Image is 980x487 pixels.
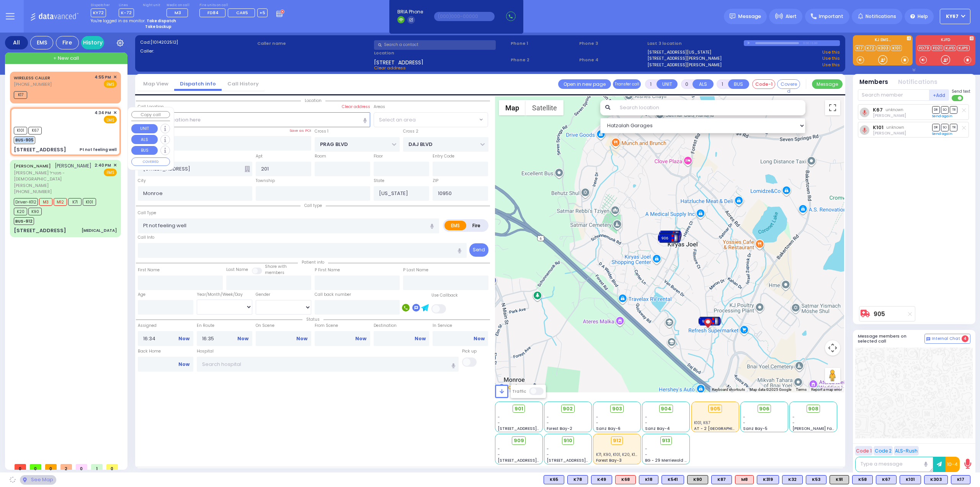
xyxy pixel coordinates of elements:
div: BLS [900,475,921,484]
label: Clear address [342,104,370,110]
span: Important [819,13,843,20]
span: K101 [83,198,96,206]
div: [STREET_ADDRESS] [14,146,66,154]
label: Last Name [226,267,248,273]
label: P First Name [315,267,340,273]
span: [PERSON_NAME] [55,162,91,169]
span: 909 [514,437,524,444]
span: FD84 [207,10,219,16]
span: - [498,420,500,426]
label: Call Info [138,234,154,241]
span: [STREET_ADDRESS][PERSON_NAME] [547,457,619,463]
span: 903 [612,405,622,413]
button: Message [812,79,843,89]
div: K87 [711,475,732,484]
div: BLS [951,475,970,484]
label: Call Type [138,210,156,216]
div: BLS [591,475,612,484]
div: BLS [661,475,684,484]
div: 905 [708,405,722,413]
span: Alert [786,13,797,20]
span: EMS [104,169,117,176]
label: State [374,178,384,184]
img: Logo [30,11,81,21]
img: comment-alt.png [926,337,930,341]
span: KY72 [91,8,106,17]
label: Cross 1 [315,128,328,134]
label: Age [138,292,145,298]
span: [1014202512] [150,39,178,45]
span: - [645,420,647,426]
span: 0 [106,464,118,470]
span: Sanz Bay-5 [743,426,768,431]
label: Room [315,153,326,159]
div: [STREET_ADDRESS] [14,227,66,234]
span: ✕ [113,110,117,116]
button: ALS [131,135,158,144]
span: 0 [45,464,57,470]
a: Use this [822,62,840,68]
label: En Route [197,323,252,329]
a: FD79 [918,45,931,51]
a: K72 [865,45,876,51]
span: members [265,270,284,275]
span: BG - 29 Merriewold S. [645,457,688,463]
a: K67 [873,107,883,113]
div: K58 [852,475,873,484]
div: See map [20,475,56,485]
label: KJ EMS... [853,38,913,43]
label: Call Location [138,104,164,110]
button: KY67 [940,9,970,24]
div: 906 [658,232,681,244]
span: Clear address [374,65,406,71]
span: BUS-912 [14,217,34,225]
button: 10-4 [946,457,960,472]
span: DR [932,106,940,113]
a: K101 [891,45,902,51]
span: ✕ [113,162,117,169]
span: unknown [886,125,904,130]
label: EMS [444,221,467,230]
label: Call back number [315,292,351,298]
div: BLS [782,475,803,484]
span: Phone 2 [511,57,577,63]
span: 913 [662,437,670,444]
span: - [645,452,647,457]
a: [PERSON_NAME] [14,163,51,169]
button: Code-1 [752,79,775,89]
button: UNIT [657,79,678,89]
span: K101 [14,127,27,134]
div: BLS [806,475,826,484]
small: Share with [265,264,287,269]
div: 912 [611,436,623,445]
span: Shlomo Appel [873,130,906,136]
div: K49 [591,475,612,484]
img: message.svg [730,13,735,19]
div: K90 [687,475,708,484]
span: Send text [952,89,970,94]
span: TR [950,124,957,131]
span: - [498,452,500,457]
a: Now [178,361,189,368]
button: Notifications [898,78,938,87]
span: Phone 1 [511,40,577,47]
button: Members [859,78,888,87]
div: BLS [757,475,779,484]
div: 905 [698,315,721,327]
span: - [645,414,647,420]
label: Township [256,178,275,184]
a: Now [355,335,366,342]
label: Areas [374,104,385,110]
div: BLS [544,475,564,484]
a: [STREET_ADDRESS][PERSON_NAME] [647,55,722,62]
span: 2:40 PM [95,162,111,168]
button: Send [469,243,488,257]
span: ✕ [113,74,117,80]
span: - [596,420,598,426]
span: - [547,446,549,452]
span: 4:55 PM [95,74,111,80]
label: KJFD [916,38,975,43]
span: DR [932,124,940,131]
span: EMS [104,80,117,88]
div: K91 [830,475,849,484]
